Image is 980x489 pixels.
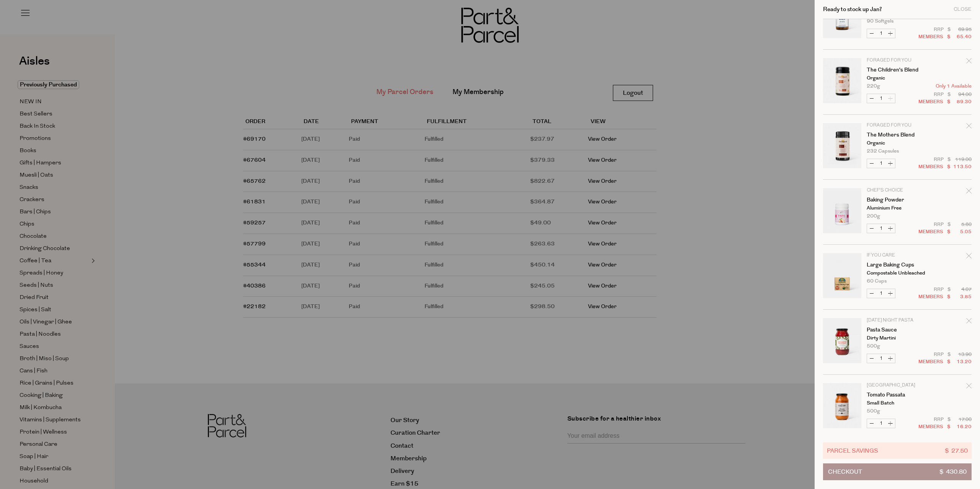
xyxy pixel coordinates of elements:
div: Remove Baking Powder [966,187,972,197]
p: Foraged For You [867,123,926,128]
input: QTY The Children's Blend [876,94,886,103]
span: 220g [867,84,880,89]
p: If You Care [867,253,926,258]
input: QTY Cod Liver Oil (capsules) [876,29,886,38]
input: QTY The Mothers Blend [876,159,886,168]
div: Close [954,7,972,12]
a: Pasta Sauce [867,327,926,333]
a: Baking Powder [867,197,926,203]
p: Aluminium Free [867,206,926,211]
p: Compostable Unbleached [867,271,926,276]
p: Chef's Choice [867,188,926,193]
span: 500g [867,344,880,349]
div: Remove The Mothers Blend [966,122,972,132]
span: $ 27.50 [945,446,968,455]
a: Large Baking Cups [867,262,926,268]
div: Remove Large Baking Cups [966,252,972,262]
a: The Children's Blend [867,67,926,73]
p: Organic [867,76,926,81]
span: 90 softgels [867,19,893,24]
a: The Mothers Blend [867,132,926,138]
p: Organic [867,141,926,146]
input: QTY Large Baking Cups [876,289,886,298]
p: [DATE] Night Pasta [867,318,926,323]
span: 200g [867,214,880,219]
span: Only 1 Available [936,84,972,89]
div: Remove The Children's Blend [966,57,972,67]
p: Foraged For You [867,58,926,63]
input: QTY Pasta Sauce [876,354,886,363]
p: Dirty Martini [867,336,926,341]
p: [GEOGRAPHIC_DATA] [867,383,926,388]
p: Small Batch [867,401,926,406]
span: 232 Capsules [867,149,899,154]
div: Remove Tomato Passata [966,382,972,392]
input: QTY Baking Powder [876,224,886,233]
span: $ 430.80 [939,464,967,480]
button: Checkout$ 430.80 [823,463,972,480]
span: 500g [867,409,880,414]
span: 60 Cups [867,279,887,284]
h2: Ready to stock up Jan? [823,6,882,12]
a: Tomato Passata [867,392,926,398]
input: QTY Tomato Passata [876,419,886,428]
span: Parcel Savings [827,446,878,455]
div: Remove Pasta Sauce [966,317,972,327]
span: Checkout [828,464,862,480]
